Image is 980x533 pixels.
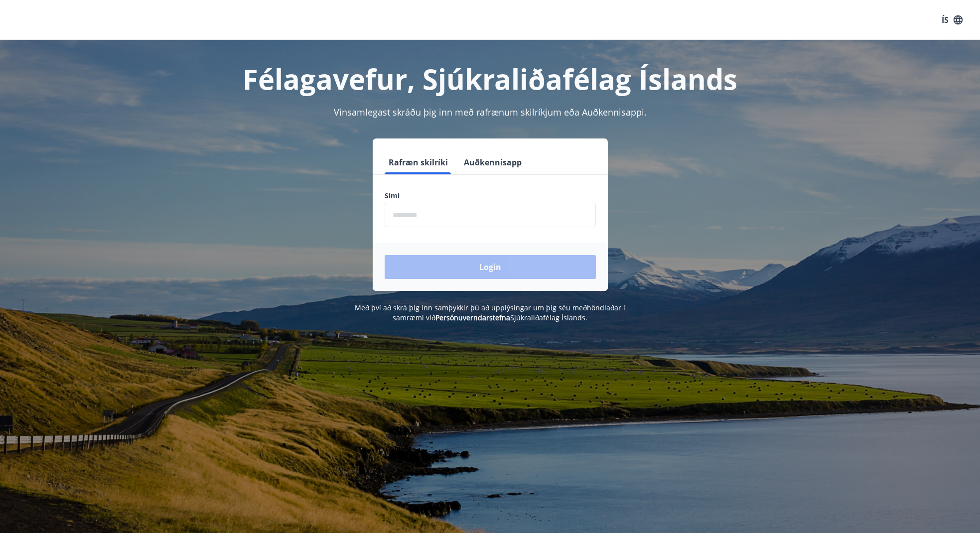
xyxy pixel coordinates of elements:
[435,313,510,322] a: Persónuverndarstefna
[460,150,526,174] button: Auðkennisapp
[936,11,968,29] button: ÍS
[334,106,647,118] span: Vinsamlegast skráðu þig inn með rafrænum skilríkjum eða Auðkennisappi.
[385,191,596,201] label: Sími
[385,150,452,174] button: Rafræn skilríki
[355,303,625,322] span: Með því að skrá þig inn samþykkir þú að upplýsingar um þig séu meðhöndlaðar í samræmi við Sjúkral...
[143,60,837,98] h1: Félagavefur, Sjúkraliðafélag Íslands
